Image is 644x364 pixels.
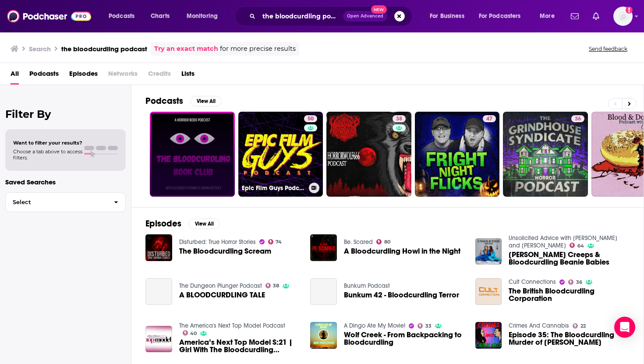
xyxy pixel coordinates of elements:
a: 64 [570,243,584,248]
span: 40 [190,332,197,336]
h3: Search [29,45,51,53]
span: 80 [384,240,390,244]
img: Craven Creeps & Bloodcurdling Beanie Babies [475,238,502,265]
h2: Podcasts [145,95,183,106]
a: 47 [415,112,500,197]
button: Send feedback [586,45,630,53]
a: Show notifications dropdown [567,9,582,24]
a: Bunkum 42 - Bloodcurdling Terror [310,278,337,305]
span: For Podcasters [479,10,521,22]
button: View All [188,219,220,229]
a: EpisodesView All [145,218,220,229]
img: Episode 35: The Bloodcurdling Murder of Bobbie Jo Stinnett [475,322,502,349]
a: A BLOODCURDLING TALE [145,278,172,305]
a: A Bloodcurdling Howl in the Night [310,234,337,261]
a: The British Bloodcurdling Corporation [509,287,630,302]
span: A Bloodcurdling Howl in the Night [344,247,460,255]
a: Episodes [69,67,98,85]
button: Select [5,192,126,212]
p: Saved Searches [5,178,126,186]
a: 38 [393,115,406,122]
span: Select [6,199,107,205]
span: 22 [580,324,586,328]
a: Lists [181,67,195,85]
a: Craven Creeps & Bloodcurdling Beanie Babies [509,251,630,266]
a: Bunkum Podcast [344,282,390,290]
a: The Bloodcurdling Scream [179,247,271,255]
div: Search podcasts, credits, & more... [243,6,421,26]
span: 74 [276,240,282,244]
a: Disturbed: True Horror Stories [179,238,256,246]
a: 50 [304,115,317,122]
span: Open Advanced [347,14,383,18]
span: 36 [575,115,581,124]
span: 33 [425,324,432,328]
a: Wolf Creek - From Backpacking to Bloodcurdling [344,331,465,346]
img: Wolf Creek - From Backpacking to Bloodcurdling [310,322,337,349]
a: All [11,67,19,85]
a: 50Epic Film Guys Podcast [238,112,323,197]
img: User Profile [613,7,633,26]
span: [PERSON_NAME] Creeps & Bloodcurdling Beanie Babies [509,251,630,266]
span: Monitoring [187,10,218,22]
a: Be. Scared [344,238,373,246]
span: Credits [148,67,171,85]
a: The America's Next Top Model Podcast [179,322,285,329]
button: open menu [473,9,534,23]
a: A Dingo Ate My Movie! [344,322,405,329]
img: The Bloodcurdling Scream [145,234,172,261]
a: Bunkum 42 - Bloodcurdling Terror [344,291,459,299]
a: 36 [568,279,582,285]
svg: Add a profile image [626,7,633,14]
a: 36 [571,115,584,122]
a: 40 [183,330,197,336]
a: Podchaser - Follow, Share and Rate Podcasts [7,8,91,25]
a: 38 [265,283,280,288]
a: Crimes And Cannabis [509,322,569,329]
button: View All [190,96,222,106]
span: Podcasts [109,10,134,22]
h3: the bloodcurdling podcast [61,45,147,53]
span: Want to filter your results? [13,140,82,146]
a: 74 [268,239,282,244]
button: Show profile menu [613,7,633,26]
a: The Dungeon Plunger Podcast [179,282,262,290]
a: 22 [573,323,586,329]
a: Episode 35: The Bloodcurdling Murder of Bobbie Jo Stinnett [509,331,630,346]
button: open menu [103,9,146,23]
a: Podcasts [29,67,59,85]
span: Logged in as KCarter [613,7,633,26]
a: America’s Next Top Model S:21 | Girl With The Bloodcurdling Scream E:10 | AfterBuzz TV AfterShow [179,339,300,353]
button: open menu [424,9,475,23]
a: A BLOODCURDLING TALE [179,291,265,299]
span: For Business [430,10,464,22]
a: PodcastsView All [145,95,222,106]
span: Episode 35: The Bloodcurdling Murder of [PERSON_NAME] [509,331,630,346]
img: America’s Next Top Model S:21 | Girl With The Bloodcurdling Scream E:10 | AfterBuzz TV AfterShow [145,326,172,353]
span: Choose a tab above to access filters. [13,148,82,161]
input: Search podcasts, credits, & more... [259,9,343,23]
span: 50 [308,115,314,124]
a: 36 [503,112,588,197]
img: The British Bloodcurdling Corporation [475,278,502,305]
h2: Episodes [145,218,181,229]
button: open menu [180,9,229,23]
a: 47 [483,115,496,122]
button: open menu [534,9,566,23]
span: 38 [273,284,279,288]
span: 36 [576,280,582,284]
a: 80 [376,239,390,244]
